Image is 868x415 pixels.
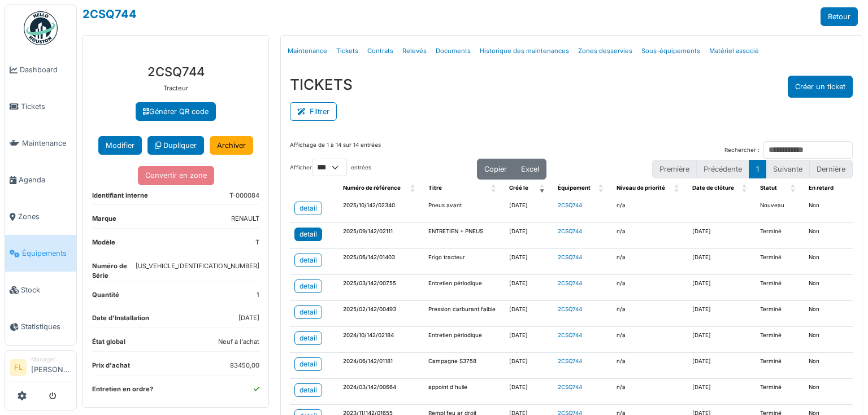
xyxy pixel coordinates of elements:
label: Afficher entrées [290,159,371,176]
dd: [DATE] [238,313,259,323]
dt: Prix d'achat [92,361,130,375]
a: Générer QR code [136,102,216,121]
li: FL [10,359,27,376]
div: Affichage de 1 à 14 sur 14 entrées [290,141,381,159]
a: 2CSQ744 [83,7,137,21]
td: Frigo tracteur [424,249,505,275]
td: [DATE] [688,379,756,405]
td: Terminé [756,275,804,301]
h3: 2CSQ744 [92,64,259,79]
td: [DATE] [505,249,553,275]
td: appoint d'huile [424,379,505,405]
button: Excel [514,159,546,180]
a: 2CSQ744 [558,384,582,390]
div: detail [300,229,317,239]
td: [DATE] [505,275,553,301]
a: FL Manager[PERSON_NAME] [10,355,72,382]
span: Stock [21,285,72,295]
a: Tickets [5,88,76,125]
span: Équipement [558,185,591,191]
a: detail [294,305,322,319]
td: n/a [612,301,688,327]
a: Agenda [5,161,76,198]
a: Retour [821,7,858,26]
dt: Quantité [92,290,119,304]
td: Terminé [756,249,804,275]
td: n/a [612,327,688,353]
select: Afficherentrées [312,159,347,176]
a: Tickets [332,38,363,64]
div: detail [300,333,317,343]
a: Statistiques [5,308,76,345]
button: Modifier [98,136,142,155]
dt: Modèle [92,238,115,252]
td: Non [804,327,853,353]
a: Documents [431,38,475,64]
td: 2025/03/142/00755 [338,275,424,301]
a: Zones [5,198,76,235]
td: Terminé [756,223,804,249]
dd: Neuf à l'achat [218,337,259,347]
dt: Entretien en ordre? [92,385,153,399]
a: 2CSQ744 [558,254,582,260]
span: Statut [760,185,777,191]
a: detail [294,254,322,267]
nav: pagination [652,160,853,178]
span: Niveau de priorité: Activate to sort [674,180,681,197]
dd: [US_VEHICLE_IDENTIFICATION_NUMBER] [136,261,259,276]
span: Titre: Activate to sort [491,180,498,197]
span: Tickets [21,101,72,112]
span: Créé le: Activate to remove sorting [540,180,546,197]
dt: État global [92,337,125,351]
a: detail [294,331,322,345]
span: Dashboard [20,64,72,75]
dt: Numéro de Série [92,261,136,281]
dd: T [255,238,259,247]
td: n/a [612,275,688,301]
span: Agenda [19,174,72,185]
td: 2024/03/142/00664 [338,379,424,405]
td: 2025/10/142/02340 [338,197,424,223]
a: Historique des maintenances [475,38,574,64]
span: Statut: Activate to sort [791,180,797,197]
dt: Identifiant interne [92,191,148,205]
h3: TICKETS [290,76,353,93]
span: Numéro de référence: Activate to sort [410,180,417,197]
button: Copier [477,159,514,180]
td: Non [804,379,853,405]
a: Stock [5,272,76,308]
td: Terminé [756,301,804,327]
a: detail [294,357,322,371]
a: 2CSQ744 [558,332,582,338]
a: 2CSQ744 [558,306,582,312]
p: Tracteur [92,84,259,93]
td: Campagne S3758 [424,353,505,379]
td: Nouveau [756,197,804,223]
td: Non [804,249,853,275]
a: Matériel associé [705,38,763,64]
button: 1 [749,160,766,178]
td: n/a [612,223,688,249]
a: detail [294,383,322,397]
td: Terminé [756,327,804,353]
a: Maintenance [283,38,332,64]
a: Maintenance [5,125,76,161]
span: Niveau de priorité [617,185,665,191]
a: Dupliquer [147,136,204,155]
a: detail [294,228,322,241]
td: Non [804,197,853,223]
td: n/a [612,249,688,275]
td: Entretien périodique [424,327,505,353]
span: Créé le [509,185,528,191]
div: detail [300,385,317,395]
li: [PERSON_NAME] [31,355,72,379]
td: [DATE] [688,327,756,353]
td: 2025/06/142/01403 [338,249,424,275]
td: Terminé [756,353,804,379]
label: Rechercher : [724,146,759,155]
td: [DATE] [688,301,756,327]
td: [DATE] [505,379,553,405]
div: detail [300,203,317,213]
span: Date de clôture: Activate to sort [742,180,749,197]
dd: T-000084 [229,191,259,200]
